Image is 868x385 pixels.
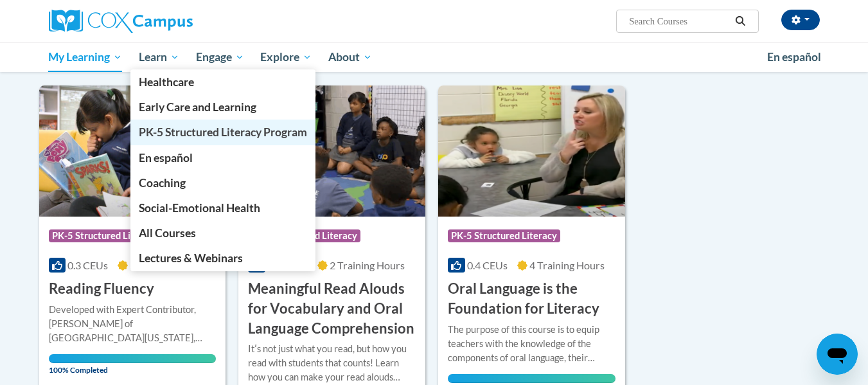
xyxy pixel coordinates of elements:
span: Healthcare [139,75,194,89]
a: Healthcare [130,69,315,94]
h3: Meaningful Read Alouds for Vocabulary and Oral Language Comprehension [248,279,416,338]
a: En español [130,145,315,170]
a: En español [759,44,829,71]
img: Course Logo [238,85,425,217]
h3: Oral Language is the Foundation for Literacy [448,279,616,319]
img: Cox Campus [49,10,193,33]
span: 0.4 CEUs [467,259,508,271]
span: Lectures & Webinars [139,251,243,265]
span: Explore [260,49,312,65]
span: Learn [139,49,179,65]
span: 2.5 Training Hours [130,259,213,271]
img: Course Logo [39,85,226,217]
a: Learn [130,42,188,72]
input: Search Courses [628,13,731,29]
span: PK-5 Structured Literacy [49,229,161,242]
div: Itʹs not just what you read, but how you read with students that counts! Learn how you can make y... [248,342,416,384]
span: 2 Training Hours [330,259,405,271]
div: Your progress [49,354,217,363]
span: PK-5 Structured Literacy [448,229,560,242]
a: My Learning [40,42,131,72]
a: All Courses [130,220,315,246]
a: Early Care and Learning [130,94,315,120]
a: Cox Campus [49,10,293,33]
a: Lectures & Webinars [130,246,315,271]
h3: Reading Fluency [49,279,154,299]
button: Search [731,13,750,29]
span: 100% Completed [49,354,217,375]
span: 0.2 CEUs [267,259,308,271]
div: Main menu [30,42,839,72]
a: About [320,42,380,72]
span: En español [767,50,821,64]
span: Early Care and Learning [139,100,256,114]
span: About [328,49,372,65]
span: Engage [196,49,244,65]
a: Engage [188,42,252,72]
span: En español [139,151,193,165]
div: Developed with Expert Contributor, [PERSON_NAME] of [GEOGRAPHIC_DATA][US_STATE], [GEOGRAPHIC_DATA... [49,303,217,345]
div: Your progress [448,374,616,383]
a: PK-5 Structured Literacy Program [130,120,315,145]
span: My Learning [48,49,122,65]
span: All Courses [139,226,196,240]
a: Coaching [130,170,315,195]
img: Course Logo [438,85,625,217]
span: 4 Training Hours [529,259,605,271]
a: Social-Emotional Health [130,195,315,220]
span: Coaching [139,176,186,190]
a: Explore [252,42,320,72]
span: Social-Emotional Health [139,201,260,215]
button: Account Settings [781,10,820,30]
div: The purpose of this course is to equip teachers with the knowledge of the components of oral lang... [448,323,616,365]
span: 0.3 CEUs [67,259,108,271]
iframe: Button to launch messaging window [817,334,858,375]
span: PK-5 Structured Literacy Program [139,125,307,139]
